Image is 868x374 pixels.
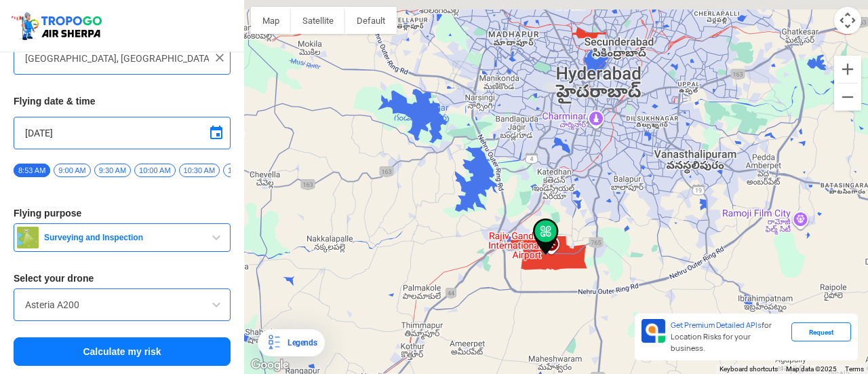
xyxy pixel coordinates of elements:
span: 9:30 AM [94,164,131,177]
button: Show satellite imagery [291,7,345,34]
img: Google [248,356,292,374]
div: Request [791,322,851,341]
input: Select Date [25,125,219,141]
button: Surveying and Inspection [14,223,231,252]
button: Map camera controls [834,7,861,34]
h3: Flying purpose [14,208,231,218]
a: Open this area in Google Maps (opens a new window) [248,356,292,374]
span: 9:00 AM [54,164,90,177]
div: Legends [282,335,317,351]
img: survey.png [17,227,39,248]
h3: Flying date & time [14,96,231,106]
button: Zoom in [834,56,861,83]
img: ic_close.png [213,51,226,64]
img: ic_tgdronemaps.svg [10,10,106,41]
input: Search by name or Brand [25,297,219,313]
button: Calculate my risk [14,337,231,366]
span: 8:53 AM [14,164,50,177]
h3: Select your drone [14,274,231,283]
span: 10:00 AM [134,164,175,177]
span: Surveying and Inspection [39,232,208,243]
span: Map data ©2025 [786,365,837,373]
img: Premium APIs [642,319,665,343]
button: Show street map [251,7,291,34]
span: Get Premium Detailed APIs [671,320,762,330]
button: Zoom out [834,83,861,111]
span: 11:00 AM [223,164,264,177]
div: for Location Risks for your business. [665,319,791,355]
img: Legends [266,335,282,351]
a: Terms [845,365,864,373]
input: Search your flying location [25,50,209,67]
button: Keyboard shortcuts [719,364,778,374]
span: 10:30 AM [179,164,220,177]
